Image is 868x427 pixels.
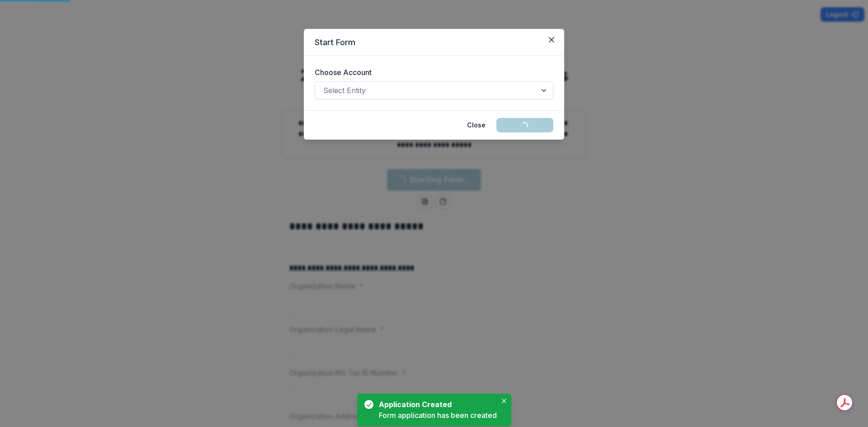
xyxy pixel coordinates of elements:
div: Form application has been created [379,410,497,421]
header: Start Form [304,29,564,56]
div: Application Created [379,399,493,410]
button: Close [544,33,559,47]
button: Close [462,118,491,132]
label: Choose Account [315,67,548,78]
button: Close [499,395,509,406]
